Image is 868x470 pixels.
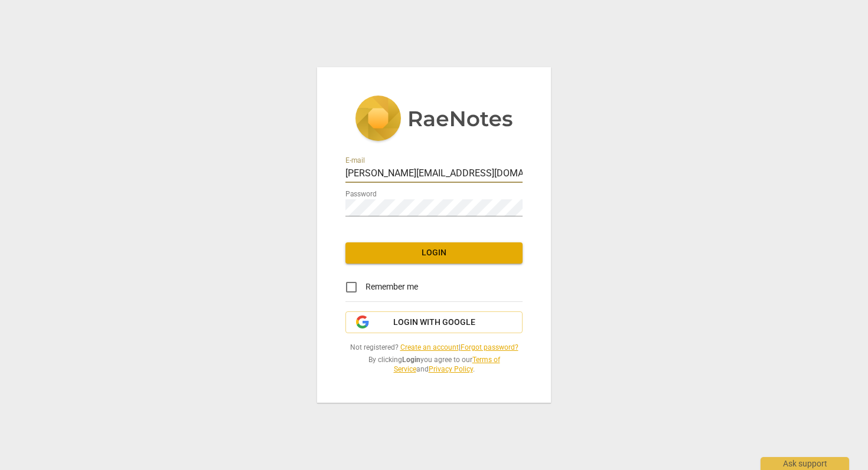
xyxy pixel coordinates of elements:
a: Create an account [400,343,459,351]
button: Login with Google [345,311,523,334]
span: Login [355,247,513,259]
a: Privacy Policy [429,365,473,373]
label: E-mail [345,157,365,164]
label: Password [345,190,377,198]
span: By clicking you agree to our and . [345,355,523,374]
a: Forgot password? [461,343,518,351]
a: Terms of Service [394,356,500,374]
b: Login [402,356,420,364]
div: Ask support [761,457,849,470]
button: Login [345,242,523,264]
img: 5ac2273c67554f335776073100b6d88f.svg [355,96,513,144]
span: Remember me [366,281,418,293]
span: Not registered? | [345,343,523,353]
span: Login with Google [393,317,475,328]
